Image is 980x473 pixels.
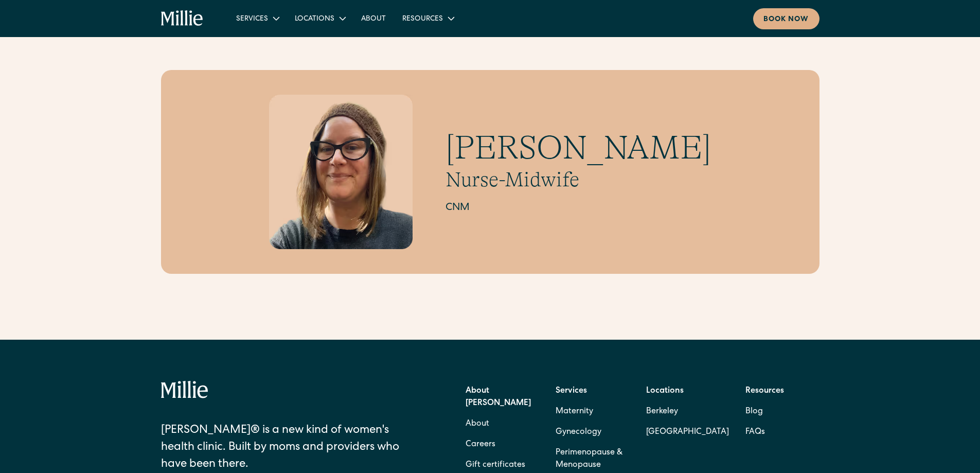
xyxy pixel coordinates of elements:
[646,387,684,395] strong: Locations
[556,401,593,422] a: Maternity
[161,10,204,27] a: home
[466,387,531,408] strong: About [PERSON_NAME]
[228,10,287,27] div: Services
[646,422,729,443] a: [GEOGRAPHIC_DATA]
[556,422,601,443] a: Gynecology
[353,10,394,27] a: About
[295,14,334,25] div: Locations
[446,167,711,192] h2: Nurse-Midwife
[236,14,268,25] div: Services
[287,10,353,27] div: Locations
[394,10,461,27] div: Resources
[745,387,784,395] strong: Resources
[402,14,443,25] div: Resources
[446,200,711,216] h2: CNM
[646,401,729,422] a: Berkeley
[556,387,587,395] strong: Services
[446,128,711,168] h1: [PERSON_NAME]
[745,401,763,422] a: Blog
[753,8,819,29] a: Book now
[763,14,809,25] div: Book now
[466,434,495,455] a: Careers
[745,422,765,443] a: FAQs
[466,414,489,434] a: About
